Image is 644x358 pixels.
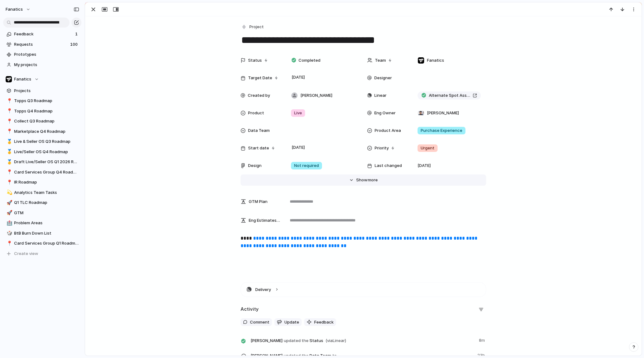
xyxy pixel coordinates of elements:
[3,188,81,197] div: 💫Analytics Team Tasks
[14,108,79,114] span: Topps Q4 Roadmap
[241,174,486,186] button: Showmore
[14,230,79,236] span: BtB Burn Down List
[6,179,12,185] button: 📍
[3,106,81,116] a: 📍Topps Q4 Roadmap
[7,189,11,196] div: 💫
[314,319,334,325] span: Feedback
[251,338,283,344] span: [PERSON_NAME]
[304,318,336,326] button: Feedback
[7,230,11,237] div: 🎲
[251,336,475,345] span: Status
[3,198,81,207] a: 🚀Q1 TLC Roadmap
[3,147,81,157] a: 🥇Live/Seller OS Q4 Roadmap
[14,179,79,185] span: IR Roadmap
[14,51,79,58] span: Prototypes
[290,74,307,81] span: [DATE]
[427,57,444,64] span: Fanatics
[374,110,396,116] span: Eng Owner
[250,319,269,325] span: Comment
[6,159,12,165] button: 🥇
[7,118,11,125] div: 📍
[479,336,486,344] span: 8m
[248,145,269,151] span: Start date
[7,158,11,166] div: 🥇
[3,168,81,177] a: 📍Card Services Group Q4 Roadmap
[14,41,68,48] span: Requests
[374,75,392,81] span: Designer
[3,157,81,167] a: 🥇Draft Live/Seller OS Q1 2026 Roadmap
[7,240,11,247] div: 📍
[248,75,272,81] span: Target Date
[6,6,23,13] span: fanatics
[3,229,81,238] a: 🎲BtB Burn Down List
[14,62,79,68] span: My projects
[6,240,12,246] button: 📍
[14,128,79,135] span: Marketplace Q4 Roadmap
[294,110,302,116] span: Live
[429,92,470,99] span: Alternate Spot Assigning Approach
[290,144,307,151] span: [DATE]
[7,179,11,186] div: 📍
[14,210,79,216] span: GTM
[7,107,11,115] div: 📍
[6,118,12,124] button: 📍
[3,137,81,146] a: 🥇Live & Seller OS Q3 Roadmap
[3,29,81,39] a: Feedback1
[248,110,264,116] span: Product
[421,145,434,151] span: Urgent
[6,230,12,236] button: 🎲
[3,4,34,14] button: fanatics
[14,76,31,82] span: Fanatics
[14,149,79,155] span: Live/Seller OS Q4 Roadmap
[248,163,262,169] span: Design
[7,209,11,216] div: 🚀
[7,169,11,176] div: 📍
[284,338,309,344] span: updated the
[6,149,12,155] button: 🥇
[6,220,12,226] button: 🏥
[75,31,79,37] span: 1
[241,306,259,313] h2: Activity
[375,57,386,64] span: Team
[427,110,459,116] span: [PERSON_NAME]
[3,96,81,106] a: 📍Topps Q3 Roadmap
[241,283,486,297] button: Delivery
[6,108,12,114] button: 📍
[248,57,262,64] span: Status
[7,97,11,105] div: 📍
[241,318,272,326] button: Comment
[374,92,387,99] span: Linear
[6,138,12,145] button: 🥇
[248,92,270,99] span: Created by
[418,91,481,100] a: Alternate Spot Assigning Approach
[249,217,281,224] span: Eng Estimates (B/iOs/A/W) in Cycles
[3,218,81,228] a: 🏥Problem Areas
[7,199,11,206] div: 🚀
[7,138,11,145] div: 🥇
[6,169,12,175] button: 📍
[375,145,389,151] span: Priority
[325,338,346,344] span: (via Linear )
[7,220,11,227] div: 🏥
[3,50,81,59] a: Prototypes
[14,31,73,37] span: Feedback
[3,127,81,136] div: 📍Marketplace Q4 Roadmap
[3,178,81,187] a: 📍IR Roadmap
[299,57,320,64] span: Completed
[3,86,81,96] a: Projects
[7,148,11,155] div: 🥇
[14,159,79,165] span: Draft Live/Seller OS Q1 2026 Roadmap
[248,127,270,134] span: Data Team
[356,177,367,183] span: Show
[6,200,12,206] button: 🚀
[6,189,12,196] button: 💫
[3,117,81,126] div: 📍Collect Q3 Roadmap
[14,138,79,145] span: Live & Seller OS Q3 Roadmap
[3,60,81,70] a: My projects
